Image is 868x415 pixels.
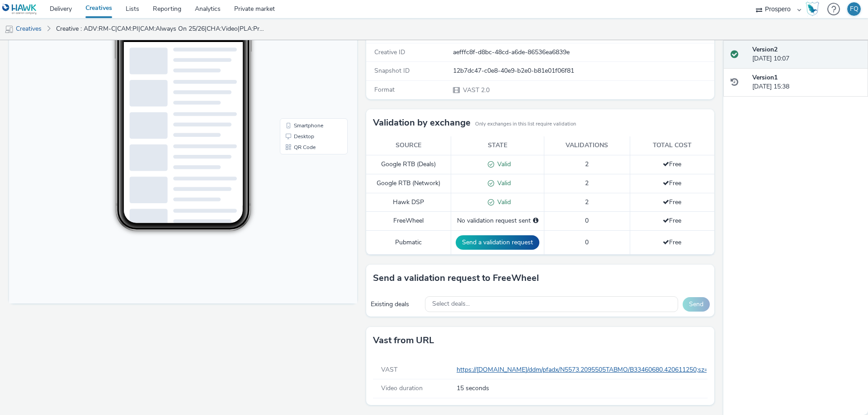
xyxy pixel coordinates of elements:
[663,216,681,225] span: Free
[273,187,337,198] li: Smartphone
[462,86,490,94] span: VAST 2.0
[381,384,423,392] span: Video duration
[663,179,681,187] span: Free
[663,198,681,206] span: Free
[457,384,704,393] span: 15 seconds
[371,300,420,309] div: Existing deals
[683,297,710,312] button: Send
[663,238,681,247] span: Free
[373,116,471,130] h3: Validation by exchange
[374,85,395,94] span: Format
[806,2,823,16] a: Hawk Academy
[544,136,630,155] th: Validations
[630,136,714,155] th: Total cost
[752,45,861,64] div: [DATE] 10:07
[366,212,451,230] td: FreeWheel
[533,216,538,225] div: Please select a deal below and click on Send to send a validation request to FreeWheel.
[285,201,305,206] span: Desktop
[585,198,589,206] span: 2
[381,365,397,374] span: VAST
[373,334,434,347] h3: Vast from URL
[366,155,451,174] td: Google RTB (Deals)
[453,66,713,75] div: 12b7dc47-c0e8-40e9-b2e0-b81e01f06f81
[285,211,307,217] span: QR Code
[456,216,539,225] div: No validation request sent
[285,190,314,195] span: Smartphone
[432,300,470,308] span: Select deals...
[273,198,337,209] li: Desktop
[453,48,713,57] div: aefffc8f-d8bc-48cd-a6de-86536ea6839e
[374,66,410,75] span: Snapshot ID
[124,35,134,40] span: 16:17
[475,121,576,128] small: Only exchanges in this list require validation
[585,179,589,187] span: 2
[373,271,539,285] h3: Send a validation request to FreeWheel
[366,230,451,254] td: Pubmatic
[806,2,819,16] img: Hawk Academy
[752,73,861,92] div: [DATE] 15:38
[2,4,37,15] img: undefined Logo
[850,2,859,16] div: FQ
[494,198,511,206] span: Valid
[5,25,14,34] img: mobile
[451,136,544,155] th: State
[366,193,451,212] td: Hawk DSP
[585,238,589,247] span: 0
[494,160,511,168] span: Valid
[366,136,451,155] th: Source
[585,216,589,225] span: 0
[585,160,589,168] span: 2
[52,18,269,40] a: Creative : ADV:RM-C|CAM:PI|CAM:Always On 25/26|CHA:Video|PLA:Prospero|INV:LoopMe|TEC:N/A|PHA:|OBJ...
[752,45,778,54] strong: Version 2
[374,48,405,56] span: Creative ID
[752,73,778,82] strong: Version 1
[663,160,681,168] span: Free
[494,179,511,187] span: Valid
[456,235,539,250] button: Send a validation request
[273,209,337,219] li: QR Code
[366,174,451,193] td: Google RTB (Network)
